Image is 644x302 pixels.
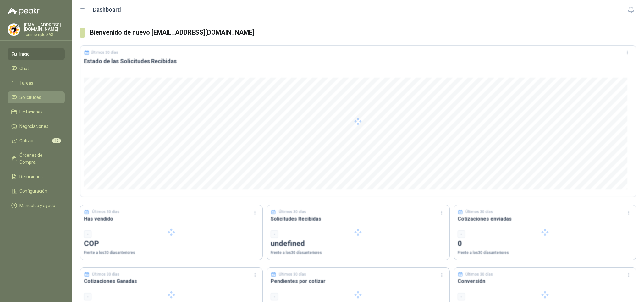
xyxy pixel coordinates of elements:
img: Logo peakr [8,8,40,15]
span: Tareas [19,80,33,86]
h3: Bienvenido de nuevo [EMAIL_ADDRESS][DOMAIN_NAME] [90,28,636,37]
span: Negociaciones [19,123,48,130]
span: 10 [52,138,61,143]
a: Remisiones [8,171,65,183]
h1: Dashboard [93,5,121,14]
span: Cotizar [19,137,34,144]
a: Licitaciones [8,106,65,118]
span: Remisiones [19,173,43,180]
p: [EMAIL_ADDRESS][DOMAIN_NAME] [24,23,65,31]
a: Chat [8,63,65,74]
a: Órdenes de Compra [8,149,65,168]
p: Tornicomple SAS [24,33,65,36]
span: Chat [19,65,29,72]
a: Manuales y ayuda [8,200,65,211]
span: Inicio [19,51,30,58]
a: Configuración [8,185,65,197]
span: Órdenes de Compra [19,152,59,166]
span: Licitaciones [19,108,43,115]
a: Tareas [8,77,65,89]
a: Inicio [8,48,65,60]
a: Cotizar10 [8,135,65,147]
img: Company Logo [8,24,20,36]
span: Solicitudes [19,94,41,101]
span: Configuración [19,188,47,195]
span: Manuales y ayuda [19,202,55,209]
a: Negociaciones [8,120,65,132]
a: Solicitudes [8,91,65,103]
